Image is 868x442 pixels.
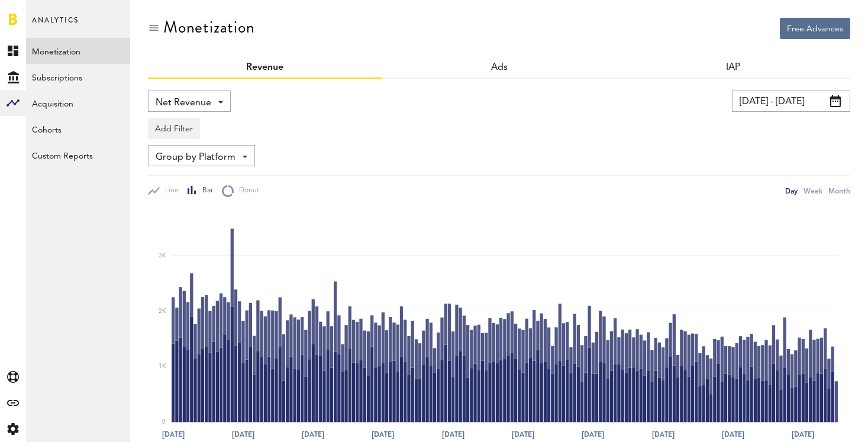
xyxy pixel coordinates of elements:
[32,13,79,38] span: Analytics
[726,63,740,72] a: IAP
[159,308,166,314] text: 2K
[26,142,130,168] a: Custom Reports
[26,38,130,64] a: Monetization
[780,18,850,39] button: Free Advances
[162,419,166,425] text: 0
[162,429,185,440] text: [DATE]
[785,185,798,197] div: Day
[828,185,850,197] div: Month
[160,186,179,196] span: Line
[26,116,130,142] a: Cohorts
[159,364,166,370] text: 1K
[163,18,255,37] div: Monetization
[804,185,822,197] div: Week
[148,118,200,139] button: Add Filter
[197,186,213,196] span: Bar
[722,429,744,440] text: [DATE]
[26,64,130,90] a: Subscriptions
[652,429,675,440] text: [DATE]
[792,429,814,440] text: [DATE]
[26,90,130,116] a: Acquisition
[159,253,166,259] text: 3K
[512,429,534,440] text: [DATE]
[234,186,259,196] span: Donut
[246,63,283,72] a: Revenue
[776,406,856,436] iframe: Opens a widget where you can find more information
[442,429,464,440] text: [DATE]
[372,429,394,440] text: [DATE]
[491,63,508,72] a: Ads
[156,147,235,167] span: Group by Platform
[232,429,254,440] text: [DATE]
[582,429,604,440] text: [DATE]
[302,429,324,440] text: [DATE]
[156,93,211,113] span: Net Revenue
